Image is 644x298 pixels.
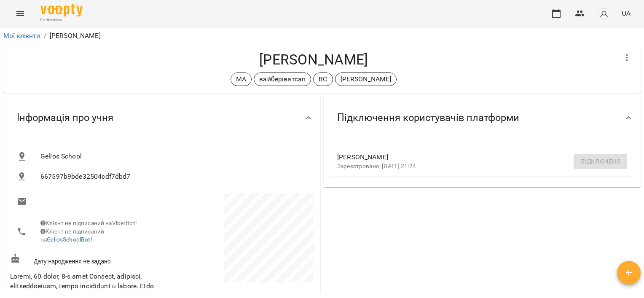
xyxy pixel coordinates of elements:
p: [PERSON_NAME] [341,74,392,84]
div: ВС [313,72,333,86]
span: For Business [40,17,83,23]
p: МА [236,74,246,84]
span: Gelios School [40,151,307,161]
div: МА [231,72,252,86]
span: UA [622,9,631,18]
span: Підключення користувачів платформи [337,111,519,124]
div: Інформація про учня [3,96,320,140]
a: Мої клієнти [3,32,40,40]
div: вайберіватсап [254,72,311,86]
button: UA [618,5,634,21]
img: avatar_s.png [598,8,610,19]
span: 667597b9bde32504cdf7dbd7 [40,172,307,182]
p: [PERSON_NAME] [50,31,101,41]
div: Підключення користувачів платформи [324,96,641,140]
nav: breadcrumb [3,31,641,41]
p: ВС [319,74,327,84]
li: / [44,31,46,41]
span: [PERSON_NAME] [337,152,614,162]
button: Menu [10,3,30,24]
a: GeliosSchoolBot [47,236,90,243]
span: Клієнт не підписаний на ! [40,228,104,243]
span: Інформація про учня [17,111,113,124]
span: Клієнт не підписаний на ViberBot! [40,220,137,226]
img: Voopty Logo [40,4,83,16]
div: Дату народження не задано [8,252,162,267]
h4: [PERSON_NAME] [10,51,617,68]
p: Зареєстровано: [DATE] 21:24 [337,162,614,171]
div: [PERSON_NAME] [335,72,397,86]
p: вайберіватсап [259,74,306,84]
